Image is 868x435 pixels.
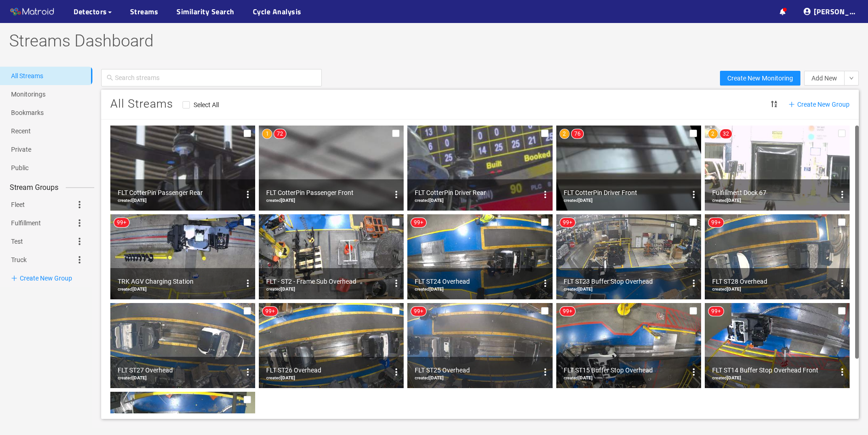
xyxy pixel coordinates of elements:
[11,195,25,214] a: Fleet
[11,251,27,269] a: Truck
[564,276,686,287] div: FLT ST23 Buffer Stop Overhead
[11,275,17,281] span: plus
[727,73,793,83] span: Create New Monitoring
[835,276,850,291] button: options
[849,76,854,81] span: down
[11,72,43,80] a: All Streams
[712,187,835,198] div: Fulfillment Dock 67
[110,214,255,299] img: TRK AGV Charging Station
[578,375,593,380] b: [DATE]
[132,375,147,380] b: [DATE]
[556,303,701,388] img: FLT ST15 Buffer Stop Overhead
[712,286,741,292] span: created
[281,375,295,380] b: [DATE]
[240,276,255,291] button: options
[711,219,721,226] span: 99+
[811,73,837,83] span: Add New
[564,198,593,203] span: created
[415,286,444,292] span: created
[414,219,423,226] span: 99+
[556,214,701,299] img: FLT ST23 Buffer Stop Overhead
[712,198,741,203] span: created
[266,375,295,380] span: created
[281,198,295,203] b: [DATE]
[429,198,444,203] b: [DATE]
[2,182,66,193] span: Stream Groups
[177,6,234,17] a: Similarity Search
[110,126,255,211] img: FLT CotterPin Passenger Rear
[118,187,240,198] div: FLT CotterPin Passenger Rear
[429,286,444,292] b: [DATE]
[11,146,31,153] a: Private
[415,375,444,380] span: created
[11,214,41,232] a: Fulfillment
[429,375,444,380] b: [DATE]
[190,101,223,109] span: Select All
[107,74,113,81] span: search
[266,187,389,198] div: FLT CotterPin Passenger Front
[712,276,835,287] div: FLT ST28 Overhead
[281,286,295,292] b: [DATE]
[538,187,553,202] button: options
[564,365,686,376] div: FLT ST15 Buffer Stop Overhead
[727,375,741,380] b: [DATE]
[11,164,29,172] a: Public
[118,198,147,203] span: created
[538,365,553,379] button: options
[705,303,850,388] img: FLT ST14 Buffer Stop Overhead Front
[712,365,835,376] div: FLT ST14 Buffer Stop Overhead Front
[564,286,593,292] span: created
[711,308,721,315] span: 99+
[720,71,800,86] button: Create New Monitoring
[835,365,850,379] button: options
[11,127,31,135] a: Recent
[266,198,295,203] span: created
[686,276,701,291] button: options
[414,308,423,315] span: 99+
[118,286,147,292] span: created
[727,286,741,292] b: [DATE]
[259,126,404,211] img: FLT CotterPin Passenger Front
[415,365,537,376] div: FLT ST25 Overhead
[705,214,850,299] img: FLT ST28 Overhead
[259,303,404,388] img: FLT ST26 Overhead
[117,219,126,226] span: 99+
[118,276,240,287] div: TRK AGV Charging Station
[265,308,275,315] span: 99+
[705,126,850,211] img: Fulfillment Dock 67
[110,303,255,388] img: FLT ST27 Overhead
[564,187,686,198] div: FLT CotterPin Driver Front
[389,365,404,379] button: options
[686,365,701,379] button: options
[389,276,404,291] button: options
[727,198,741,203] b: [DATE]
[556,126,701,211] img: FLT CotterPin Driver Front
[788,99,850,109] span: Create New Group
[578,198,593,203] b: [DATE]
[11,109,44,116] a: Bookmarks
[132,286,147,292] b: [DATE]
[11,232,23,251] a: Test
[11,91,46,98] a: Monitorings
[686,187,701,202] button: options
[240,365,255,379] button: options
[563,308,572,315] span: 99+
[407,126,552,211] img: FLT CotterPin Driver Rear
[407,214,552,299] img: FLT ST24 Overhead
[563,219,572,226] span: 99+
[259,214,404,299] img: FLT - ST2 - Frame Sub Overhead
[240,187,255,202] button: options
[130,6,159,17] a: Streams
[266,276,389,287] div: FLT - ST2 - Frame Sub Overhead
[723,131,729,137] span: 32
[9,5,55,19] img: Matroid logo
[835,187,850,202] button: options
[578,286,593,292] b: [DATE]
[266,286,295,292] span: created
[804,71,845,86] button: Add New
[564,375,593,380] span: created
[118,365,240,376] div: FLT ST27 Overhead
[118,375,147,380] span: created
[389,187,404,202] button: options
[415,198,444,203] span: created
